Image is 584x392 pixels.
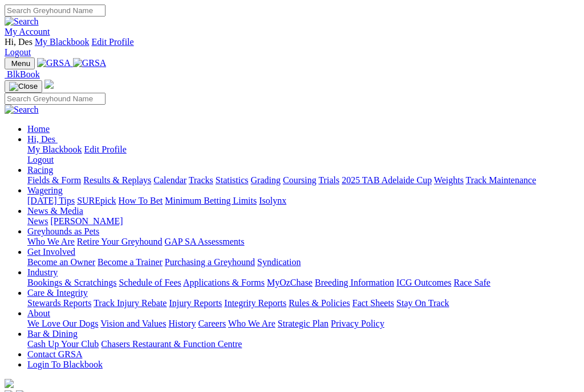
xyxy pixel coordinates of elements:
[165,237,245,246] a: GAP SA Assessments
[27,216,48,226] a: News
[168,319,196,328] a: History
[267,278,313,287] a: MyOzChase
[165,257,255,267] a: Purchasing a Greyhound
[5,47,31,57] a: Logout
[27,155,54,164] a: Logout
[434,175,464,185] a: Weights
[37,58,71,68] img: GRSA
[5,16,39,27] img: Search
[5,27,50,36] a: My Account
[9,82,38,91] img: Close
[169,298,222,308] a: Injury Reports
[352,298,394,308] a: Fact Sheets
[27,267,58,277] a: Industry
[119,278,181,287] a: Schedule of Fees
[73,58,107,68] img: GRSA
[27,349,82,359] a: Contact GRSA
[27,145,82,154] a: My Blackbook
[50,216,123,226] a: [PERSON_NAME]
[100,319,166,328] a: Vision and Values
[5,57,35,69] button: Toggle navigation
[27,288,88,298] a: Care & Integrity
[27,226,99,236] a: Greyhounds as Pets
[27,216,579,226] div: News & Media
[119,196,163,205] a: How To Bet
[27,339,99,349] a: Cash Up Your Club
[224,298,286,308] a: Integrity Reports
[278,319,328,328] a: Strategic Plan
[27,145,579,165] div: Hi, Des
[27,134,58,144] a: Hi, Des
[453,278,490,287] a: Race Safe
[5,379,14,388] img: logo-grsa-white.png
[77,196,116,205] a: SUREpick
[396,278,451,287] a: ICG Outcomes
[27,319,98,328] a: We Love Our Dogs
[83,175,151,185] a: Results & Replays
[198,319,226,328] a: Careers
[27,257,579,267] div: Get Involved
[98,257,163,267] a: Become a Trainer
[27,237,579,247] div: Greyhounds as Pets
[5,37,579,57] div: My Account
[27,308,50,318] a: About
[5,80,42,93] button: Toggle navigation
[318,175,339,185] a: Trials
[27,206,83,216] a: News & Media
[466,175,536,185] a: Track Maintenance
[27,319,579,329] div: About
[27,175,81,185] a: Fields & Form
[27,247,75,257] a: Get Involved
[11,59,30,68] span: Menu
[27,185,63,195] a: Wagering
[27,257,95,267] a: Become an Owner
[5,5,106,16] input: Search
[27,339,579,349] div: Bar & Dining
[27,165,53,175] a: Racing
[257,257,301,267] a: Syndication
[5,93,106,105] input: Search
[27,298,91,308] a: Stewards Reports
[7,69,40,79] span: BlkBook
[342,175,432,185] a: 2025 TAB Adelaide Cup
[101,339,242,349] a: Chasers Restaurant & Function Centre
[283,175,317,185] a: Coursing
[91,37,133,47] a: Edit Profile
[27,196,579,206] div: Wagering
[289,298,350,308] a: Rules & Policies
[27,329,78,339] a: Bar & Dining
[27,196,75,205] a: [DATE] Tips
[189,175,213,185] a: Tracks
[216,175,249,185] a: Statistics
[183,278,265,287] a: Applications & Forms
[27,298,579,308] div: Care & Integrity
[84,145,127,154] a: Edit Profile
[315,278,394,287] a: Breeding Information
[27,175,579,185] div: Racing
[5,37,33,47] span: Hi, Des
[27,278,579,288] div: Industry
[331,319,384,328] a: Privacy Policy
[27,134,55,144] span: Hi, Des
[35,37,90,47] a: My Blackbook
[27,124,50,134] a: Home
[5,69,40,79] a: BlkBook
[251,175,281,185] a: Grading
[153,175,186,185] a: Calendar
[5,105,39,115] img: Search
[396,298,449,308] a: Stay On Track
[27,237,75,246] a: Who We Are
[259,196,286,205] a: Isolynx
[165,196,257,205] a: Minimum Betting Limits
[228,319,275,328] a: Who We Are
[27,278,116,287] a: Bookings & Scratchings
[94,298,167,308] a: Track Injury Rebate
[77,237,163,246] a: Retire Your Greyhound
[44,80,54,89] img: logo-grsa-white.png
[27,360,103,369] a: Login To Blackbook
